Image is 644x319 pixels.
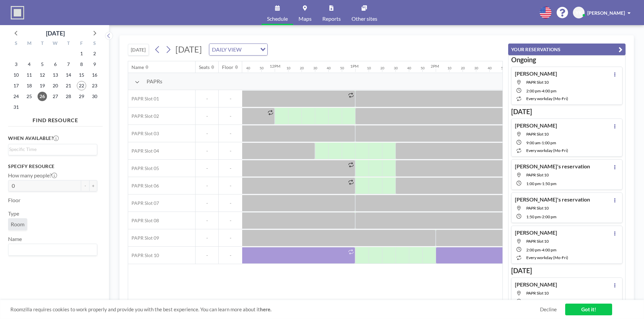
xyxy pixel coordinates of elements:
span: 1:00 PM [542,299,556,304]
span: - [219,252,242,258]
span: Maps [299,16,312,21]
span: - [196,200,218,206]
button: - [81,180,89,191]
span: Sunday, August 3, 2025 [11,60,21,69]
span: 1:50 PM [526,214,541,219]
span: 4:00 PM [542,88,556,93]
div: 30 [313,66,317,70]
span: - [541,181,542,186]
div: S [10,39,23,48]
span: - [196,252,218,258]
div: 2PM [431,64,439,69]
span: Other sites [352,16,377,21]
div: T [36,39,49,48]
span: Friday, August 1, 2025 [77,49,86,58]
div: 10 [367,66,371,70]
span: PAPRs [147,78,162,85]
span: - [196,218,218,224]
div: 40 [246,66,250,70]
span: DAILY VIEW [211,45,243,54]
button: YOUR RESERVATIONS [508,44,626,55]
span: Wednesday, August 27, 2025 [51,92,60,101]
span: - [541,247,542,252]
span: - [541,214,542,219]
span: Reports [322,16,341,21]
span: PAPR Slot 10 [526,239,549,244]
button: [DATE] [128,44,149,56]
div: S [88,39,101,48]
span: - [219,96,242,102]
div: 30 [474,66,478,70]
span: [PERSON_NAME] [587,10,625,16]
span: PAPR Slot 10 [526,132,549,137]
span: - [219,148,242,154]
span: Thursday, August 21, 2025 [64,81,73,90]
h4: [PERSON_NAME] [515,229,557,236]
span: Friday, August 29, 2025 [77,92,86,101]
span: - [219,113,242,119]
span: Tuesday, August 5, 2025 [38,60,47,69]
div: 12PM [270,64,280,69]
span: [DATE] [175,44,202,54]
div: M [23,39,36,48]
span: Saturday, August 23, 2025 [90,81,99,90]
label: How many people? [8,172,57,179]
div: 40 [488,66,492,70]
div: 10 [286,66,290,70]
a: here. [260,306,271,312]
span: - [219,235,242,241]
label: Name [8,236,22,242]
span: Thursday, August 7, 2025 [64,60,73,69]
span: - [196,113,218,119]
span: Friday, August 22, 2025 [77,81,86,90]
div: 20 [461,66,465,70]
span: every workday (Mo-Fri) [526,255,568,260]
span: Thursday, August 28, 2025 [64,92,73,101]
span: Wednesday, August 6, 2025 [51,60,60,69]
span: every workday (Mo-Fri) [526,96,568,101]
h3: [DATE] [511,107,623,116]
h4: FIND RESOURCE [8,114,103,124]
span: PAPR Slot 10 [526,206,549,211]
span: PAPR Slot 07 [128,200,159,206]
h3: [DATE] [511,266,623,275]
h4: [PERSON_NAME] [515,70,557,77]
label: Floor [8,197,20,204]
span: Wednesday, August 13, 2025 [51,70,60,80]
h3: Specify resource [8,163,97,169]
span: Room [11,221,24,228]
h3: Ongoing [511,56,623,64]
div: 20 [380,66,384,70]
span: - [540,140,542,145]
span: Tuesday, August 12, 2025 [38,70,47,80]
span: - [219,183,242,189]
div: 50 [340,66,344,70]
div: Seats [199,64,210,70]
span: PAPR Slot 10 [128,252,159,258]
span: PAPR Slot 06 [128,183,159,189]
span: PAPR Slot 02 [128,113,159,119]
span: PAPR Slot 05 [128,165,159,171]
div: Search for option [8,244,97,255]
span: Sunday, August 17, 2025 [11,81,21,90]
span: Saturday, August 30, 2025 [90,92,99,101]
span: 4:00 PM [542,247,556,252]
span: Sunday, August 31, 2025 [11,102,21,112]
span: Saturday, August 9, 2025 [90,60,99,69]
span: 9:00 AM [526,140,540,145]
h4: [PERSON_NAME]'s reservation [515,196,590,203]
span: 2:00 PM [526,88,541,93]
a: Got it! [565,304,612,315]
span: Thursday, August 14, 2025 [64,70,73,80]
span: every workday (Mo-Fri) [526,148,568,153]
span: PAPR Slot 10 [526,80,549,85]
span: Monday, August 4, 2025 [24,60,34,69]
span: 9:00 AM [526,299,540,304]
span: - [196,131,218,137]
span: Tuesday, August 26, 2025 [38,92,47,101]
div: W [49,39,62,48]
span: Schedule [267,16,288,21]
span: 2:00 PM [526,247,541,252]
div: 40 [407,66,411,70]
div: Search for option [209,44,267,55]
